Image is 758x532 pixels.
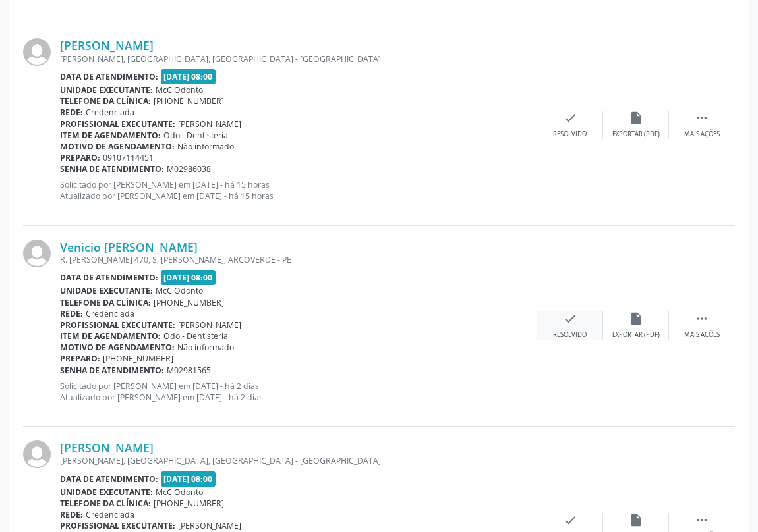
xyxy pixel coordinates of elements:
[156,487,203,498] span: McC Odonto
[163,331,228,342] span: Odo.- Dentisteria
[563,311,577,326] i: check
[177,141,234,152] span: Não informado
[695,513,709,527] i: 
[60,353,100,364] b: Preparo:
[60,487,153,498] b: Unidade executante:
[612,130,660,139] div: Exportar (PDF)
[629,311,643,326] i: insert_drive_file
[60,509,83,520] b: Rede:
[23,240,51,267] img: img
[60,141,175,152] b: Motivo de agendamento:
[103,152,154,163] span: 09107114451
[612,331,660,340] div: Exportar (PDF)
[60,254,537,265] div: R. [PERSON_NAME] 470, S. [PERSON_NAME], ARCOVERDE - PE
[154,95,224,107] span: [PHONE_NUMBER]
[695,111,709,125] i: 
[60,71,158,82] b: Data de atendimento:
[60,38,154,53] a: [PERSON_NAME]
[60,107,83,118] b: Rede:
[167,163,211,174] span: M02986038
[103,353,173,364] span: [PHONE_NUMBER]
[60,95,151,107] b: Telefone da clínica:
[60,319,175,331] b: Profissional executante:
[60,119,175,130] b: Profissional executante:
[60,152,100,163] b: Preparo:
[60,53,537,65] div: [PERSON_NAME], [GEOGRAPHIC_DATA], [GEOGRAPHIC_DATA] - [GEOGRAPHIC_DATA]
[553,130,587,139] div: Resolvido
[629,111,643,125] i: insert_drive_file
[23,440,51,468] img: img
[23,38,51,66] img: img
[86,308,134,319] span: Credenciada
[161,471,216,487] span: [DATE] 08:00
[177,342,234,353] span: Não informado
[563,513,577,527] i: check
[156,285,203,296] span: McC Odonto
[154,498,224,509] span: [PHONE_NUMBER]
[60,473,158,485] b: Data de atendimento:
[60,163,164,174] b: Senha de atendimento:
[86,509,134,520] span: Credenciada
[60,498,151,509] b: Telefone da clínica:
[553,331,587,340] div: Resolvido
[60,272,158,283] b: Data de atendimento:
[154,297,224,308] span: [PHONE_NUMBER]
[60,342,175,353] b: Motivo de agendamento:
[60,365,164,376] b: Senha de atendimento:
[695,311,709,326] i: 
[178,520,241,531] span: [PERSON_NAME]
[684,331,720,340] div: Mais ações
[86,107,134,118] span: Credenciada
[178,319,241,331] span: [PERSON_NAME]
[60,84,153,95] b: Unidade executante:
[163,130,228,141] span: Odo.- Dentisteria
[60,240,198,254] a: Venicio [PERSON_NAME]
[60,179,537,201] p: Solicitado por [PERSON_NAME] em [DATE] - há 15 horas Atualizado por [PERSON_NAME] em [DATE] - há ...
[60,440,154,455] a: [PERSON_NAME]
[60,130,161,141] b: Item de agendamento:
[161,270,216,285] span: [DATE] 08:00
[60,285,153,296] b: Unidade executante:
[60,455,537,466] div: [PERSON_NAME], [GEOGRAPHIC_DATA], [GEOGRAPHIC_DATA] - [GEOGRAPHIC_DATA]
[156,84,203,95] span: McC Odonto
[60,308,83,319] b: Rede:
[178,119,241,130] span: [PERSON_NAME]
[60,331,161,342] b: Item de agendamento:
[167,365,211,376] span: M02981565
[60,520,175,531] b: Profissional executante:
[60,297,151,308] b: Telefone da clínica:
[629,513,643,527] i: insert_drive_file
[684,130,720,139] div: Mais ações
[563,111,577,125] i: check
[60,381,537,403] p: Solicitado por [PERSON_NAME] em [DATE] - há 2 dias Atualizado por [PERSON_NAME] em [DATE] - há 2 ...
[161,69,216,84] span: [DATE] 08:00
